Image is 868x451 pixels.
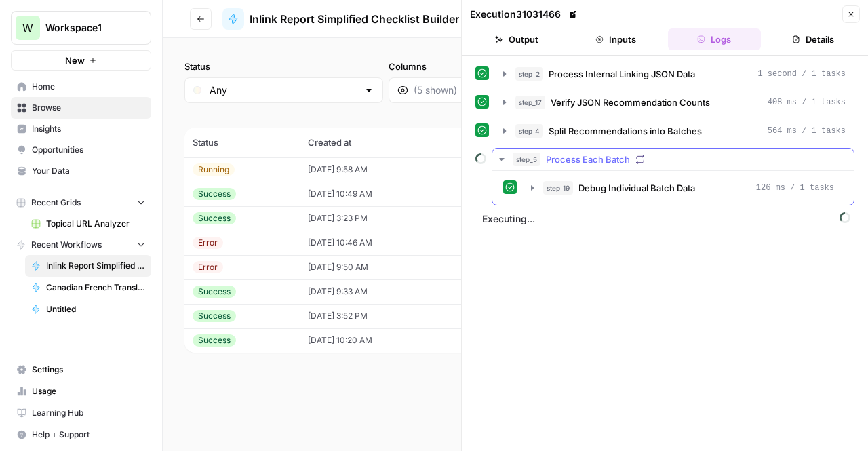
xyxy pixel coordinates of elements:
a: Inlink Report Simplified Checklist Builder [25,255,151,277]
button: Workspace: Workspace1 [11,11,151,45]
input: Any [210,83,358,97]
span: Canadian French Translation Testing [46,281,145,294]
label: Columns [389,60,587,73]
span: step_2 [515,67,543,81]
span: Inlink Report Simplified Checklist Builder [46,260,145,272]
a: Untitled [25,298,151,320]
span: 1 second / 1 tasks [757,68,846,80]
span: Process Each Batch [546,153,630,166]
td: [DATE] 10:20 AM [300,328,456,353]
span: Home [32,81,145,93]
span: Topical URL Analyzer [46,218,145,230]
span: Verify JSON Recommendation Counts [551,96,710,109]
span: Usage [32,385,145,397]
a: Settings [11,359,151,380]
span: 408 ms / 1 tasks [768,96,846,109]
span: 126 ms / 1 tasks [756,182,834,194]
span: Workspace1 [45,21,127,35]
span: Split Recommendations into Batches [549,124,702,138]
a: Inlink Report Simplified Checklist Builder [222,8,459,30]
button: Inputs [569,28,663,50]
td: [DATE] 9:58 AM [300,157,456,182]
button: Logs [668,28,762,50]
span: Debug Individual Batch Data [578,181,695,195]
button: 564 ms / 1 tasks [495,120,854,142]
span: Process Internal Linking JSON Data [549,67,695,81]
span: step_5 [513,153,540,166]
a: Insights [11,118,151,140]
span: Help + Support [32,429,145,441]
td: [DATE] 9:50 AM [300,255,456,279]
a: Topical URL Analyzer [25,213,151,235]
td: [DATE] 10:46 AM [300,231,456,255]
div: Execution 31031466 [470,7,580,21]
span: Untitled [46,303,145,315]
button: Recent Workflows [11,235,151,255]
span: Inlink Report Simplified Checklist Builder [250,11,459,27]
a: Learning Hub [11,402,151,424]
span: Insights [32,123,145,135]
input: (5 shown) [414,83,562,97]
span: Settings [32,364,145,376]
div: Success [193,310,236,322]
div: Success [193,286,236,298]
span: Recent Grids [31,197,81,209]
div: Success [193,212,236,224]
span: W [22,20,33,36]
td: [DATE] 9:33 AM [300,279,456,304]
a: Your Data [11,160,151,182]
a: Canadian French Translation Testing [25,277,151,298]
span: Executing... [478,208,854,230]
a: Opportunities [11,139,151,161]
span: step_19 [543,181,573,195]
button: New [11,50,151,71]
td: [DATE] 3:52 PM [300,304,456,328]
div: Success [193,334,236,347]
span: Learning Hub [32,407,145,419]
td: [DATE] 3:23 PM [300,206,456,231]
span: Recent Workflows [31,239,102,251]
button: 1 second / 1 tasks [495,63,854,85]
button: 126 ms / 1 tasks [523,177,842,199]
span: New [65,54,85,67]
a: Usage [11,380,151,402]
div: Error [193,261,223,273]
button: Help + Support [11,424,151,446]
span: 564 ms / 1 tasks [768,125,846,137]
td: [DATE] 10:49 AM [300,182,456,206]
span: Your Data [32,165,145,177]
span: (8 records) [184,103,846,128]
label: Status [184,60,383,73]
a: Browse [11,97,151,119]
button: Details [766,28,860,50]
button: Output [470,28,564,50]
div: Success [193,188,236,200]
button: Recent Grids [11,193,151,213]
div: Error [193,237,223,249]
a: Home [11,76,151,98]
span: step_4 [515,124,543,138]
div: Running [193,163,235,176]
span: Opportunities [32,144,145,156]
span: Browse [32,102,145,114]
th: Created at [300,128,456,157]
span: step_17 [515,96,545,109]
th: Status [184,128,300,157]
button: 408 ms / 1 tasks [495,92,854,113]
